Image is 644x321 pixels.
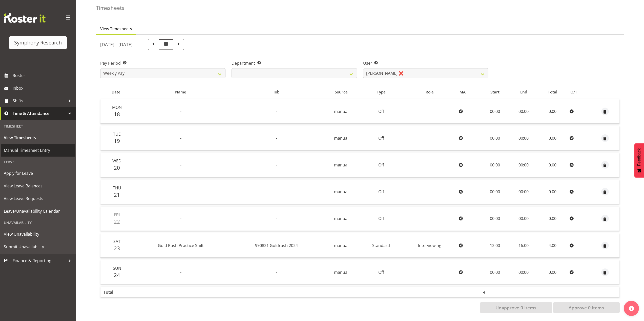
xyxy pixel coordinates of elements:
[13,97,66,105] span: Shifts
[1,131,75,144] a: View Timesheets
[510,207,538,231] td: 00:00
[4,134,72,141] span: View Timesheets
[4,182,72,190] span: View Leave Balances
[634,143,644,178] button: Feedback - Show survey
[112,89,120,95] span: Date
[537,233,567,258] td: 4.00
[4,230,72,238] span: View Unavailability
[569,304,604,311] span: Approve 0 Items
[100,60,225,66] label: Pay Period
[537,126,567,150] td: 0.00
[537,260,567,284] td: 0.00
[637,148,641,166] span: Feedback
[276,216,277,221] span: -
[360,207,403,231] td: Off
[4,243,72,251] span: Submit Unavailability
[334,216,348,221] span: manual
[334,162,348,168] span: manual
[113,265,121,271] span: Sun
[360,153,403,177] td: Off
[14,39,62,46] div: Symphony Research
[334,189,348,194] span: manual
[114,245,120,252] span: 23
[113,131,121,137] span: Tue
[276,269,277,275] span: -
[4,195,72,202] span: View Leave Requests
[276,109,277,114] span: -
[180,269,181,275] span: -
[360,233,403,258] td: Standard
[480,126,509,150] td: 00:00
[180,216,181,221] span: -
[276,189,277,194] span: -
[495,304,536,311] span: Unapprove 0 Items
[335,89,348,95] span: Source
[360,126,403,150] td: Off
[537,207,567,231] td: 0.00
[480,180,509,204] td: 00:00
[180,189,181,194] span: -
[480,233,509,258] td: 12:00
[114,111,120,118] span: 18
[363,60,488,66] label: User
[553,302,620,313] button: Approve 0 Items
[175,89,186,95] span: Name
[96,5,124,11] h4: Timesheets
[4,13,46,23] img: Rosterit website logo
[490,89,500,95] span: Start
[360,99,403,124] td: Off
[114,191,120,198] span: 21
[480,260,509,284] td: 00:00
[13,72,73,79] span: Roster
[377,89,386,95] span: Type
[1,180,75,192] a: View Leave Balances
[334,243,348,248] span: manual
[570,89,577,95] span: O/T
[537,99,567,124] td: 0.00
[1,167,75,180] a: Apply for Leave
[1,228,75,240] a: View Unavailability
[113,185,121,191] span: Thu
[360,180,403,204] td: Off
[629,306,634,311] img: help-xxl-2.png
[114,164,120,171] span: 20
[4,146,72,154] span: Manual Timesheet Entry
[4,169,72,177] span: Apply for Leave
[510,180,538,204] td: 00:00
[180,135,181,141] span: -
[1,192,75,205] a: View Leave Requests
[1,205,75,217] a: Leave/Unavailability Calendar
[510,126,538,150] td: 00:00
[13,84,73,92] span: Inbox
[100,287,132,297] th: Total
[334,269,348,275] span: manual
[548,89,557,95] span: Total
[100,26,132,32] span: View Timesheets
[480,287,509,297] th: 4
[334,135,348,141] span: manual
[537,153,567,177] td: 0.00
[274,89,279,95] span: Job
[480,207,509,231] td: 00:00
[255,243,298,248] span: 990821 Goldrush 2024
[1,157,75,167] div: Leave
[520,89,527,95] span: End
[1,240,75,253] a: Submit Unavailability
[276,162,277,168] span: -
[276,135,277,141] span: -
[510,99,538,124] td: 00:00
[537,180,567,204] td: 0.00
[334,109,348,114] span: manual
[180,109,181,114] span: -
[1,121,75,131] div: Timesheet
[114,212,120,217] span: Fri
[232,60,357,66] label: Department
[13,257,66,264] span: Finance & Reporting
[1,144,75,157] a: Manual Timesheet Entry
[100,42,133,47] h5: [DATE] - [DATE]
[510,153,538,177] td: 00:00
[112,158,121,164] span: Wed
[480,153,509,177] td: 00:00
[426,89,434,95] span: Role
[360,260,403,284] td: Off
